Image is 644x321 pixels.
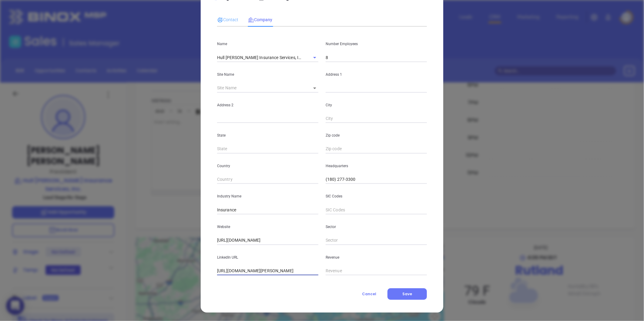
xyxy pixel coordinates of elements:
input: Zip code [326,144,427,154]
input: City [326,114,427,123]
p: Number Employees [326,41,427,47]
span: Cancel [362,291,376,296]
input: Country [217,175,318,184]
input: Number Employees [326,53,427,62]
span: Save [402,291,412,296]
input: SIC Codes [326,205,427,214]
p: Industry Name [217,193,318,200]
p: City [326,102,427,108]
input: State [217,144,318,154]
input: LinkedIn URL [217,266,318,276]
p: Address 1 [326,71,427,78]
p: State [217,132,318,139]
p: Revenue [326,254,427,261]
span: Contact [217,17,238,22]
input: Site Name [217,84,304,93]
p: Site Name [217,71,318,78]
p: Name [217,41,318,47]
button: Open [310,53,319,62]
p: Headquarters [326,163,427,169]
p: Website [217,223,318,230]
p: Address 2 [217,102,318,108]
input: Industry Name [217,205,318,214]
p: SIC Codes [326,193,427,200]
p: Zip code [326,132,427,139]
p: Sector [326,223,427,230]
p: Country [217,163,318,169]
input: Revenue [326,266,427,276]
p: LinkedIn URL [217,254,318,261]
button: Cancel [351,288,387,300]
button: Save [387,288,427,300]
span: Company [248,17,272,22]
input: Headquarters [326,175,427,184]
input: Sector [326,236,427,245]
input: Website [217,236,318,245]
